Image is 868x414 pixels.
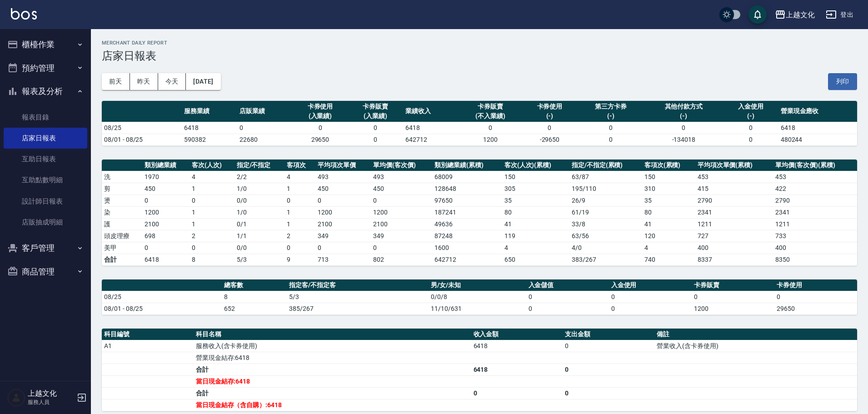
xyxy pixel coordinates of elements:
td: 8350 [773,254,857,265]
td: 698 [142,230,190,242]
td: 當日現金結存:6418 [194,375,471,387]
td: 1 [284,218,315,230]
td: 29650 [293,134,348,145]
td: 305 [502,183,569,195]
td: 0 [723,134,778,145]
td: 2100 [371,218,432,230]
td: 0 [371,242,432,254]
h2: Merchant Daily Report [102,40,857,46]
td: 8337 [695,254,773,265]
td: 128648 [432,183,502,195]
td: 713 [315,254,371,265]
td: 63 / 87 [569,171,642,183]
td: 383/267 [569,254,642,265]
td: 727 [695,230,773,242]
td: 1200 [692,303,774,314]
td: 0 [348,122,403,134]
td: 0 [190,242,234,254]
td: 當日現金結存（含自購）:6418 [194,399,471,411]
div: 第三方卡券 [579,102,642,111]
a: 店家日報表 [4,128,87,149]
button: 預約管理 [4,56,87,80]
td: 營業收入(含卡券使用) [654,340,857,352]
td: 1970 [142,171,190,183]
th: 總客數 [222,279,287,291]
div: 卡券販賣 [461,102,520,111]
a: 店販抽成明細 [4,212,87,233]
td: 35 [642,195,695,206]
td: 6418 [403,122,459,134]
td: 1 [190,206,234,218]
th: 客次(人次)(累積) [502,160,569,171]
td: A1 [102,340,194,352]
td: 349 [315,230,371,242]
td: 0/0/8 [429,291,526,303]
td: 1 / 0 [234,183,285,195]
td: 1600 [432,242,502,254]
td: 08/25 [102,122,182,134]
a: 互助日報表 [4,149,87,170]
td: 染 [102,206,142,218]
td: 9 [284,254,315,265]
td: 1211 [773,218,857,230]
p: 服務人員 [28,398,74,406]
td: 650 [502,254,569,265]
div: 上越文化 [786,9,815,20]
td: 0 [563,364,654,375]
td: 97650 [432,195,502,206]
td: 6418 [471,340,563,352]
img: Logo [11,8,37,20]
th: 單均價(客次價) [371,160,432,171]
td: 2790 [695,195,773,206]
td: 310 [642,183,695,195]
td: 450 [142,183,190,195]
td: 剪 [102,183,142,195]
a: 報表目錄 [4,107,87,128]
td: 0 [284,195,315,206]
div: (-) [579,111,642,121]
td: 1 / 1 [234,230,285,242]
td: 0 [315,242,371,254]
button: 登出 [822,6,857,23]
td: 590382 [182,134,237,145]
td: 1200 [142,206,190,218]
a: 互助點數明細 [4,170,87,190]
td: 0 [293,122,348,134]
th: 類別總業績 [142,160,190,171]
td: 0 [190,195,234,206]
div: 卡券使用 [295,102,346,111]
img: Person [7,389,25,407]
td: 422 [773,183,857,195]
td: 652 [222,303,287,314]
h3: 店家日報表 [102,50,857,62]
td: 63 / 56 [569,230,642,242]
th: 備註 [654,329,857,340]
button: 客戶管理 [4,236,87,260]
td: 0 [692,291,774,303]
td: 0 / 1 [234,218,285,230]
a: 設計師日報表 [4,191,87,212]
div: 其他付款方式 [647,102,721,111]
th: 單均價(客次價)(累積) [773,160,857,171]
td: 0 [644,122,723,134]
td: 2341 [695,206,773,218]
td: 6418 [778,122,857,134]
table: a dense table [102,279,857,315]
td: 0 / 0 [234,195,285,206]
td: 1200 [315,206,371,218]
button: 報表及分析 [4,80,87,103]
button: [DATE] [186,73,220,90]
table: a dense table [102,101,857,146]
td: 385/267 [287,303,429,314]
td: 0 / 0 [234,242,285,254]
td: 0 [577,122,644,134]
td: 150 [502,171,569,183]
th: 指定/不指定(累積) [569,160,642,171]
td: 2 [190,230,234,242]
td: 120 [642,230,695,242]
td: 0 [526,303,609,314]
th: 客項次 [284,160,315,171]
td: 1 [190,218,234,230]
button: 商品管理 [4,260,87,284]
td: 0 [315,195,371,206]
